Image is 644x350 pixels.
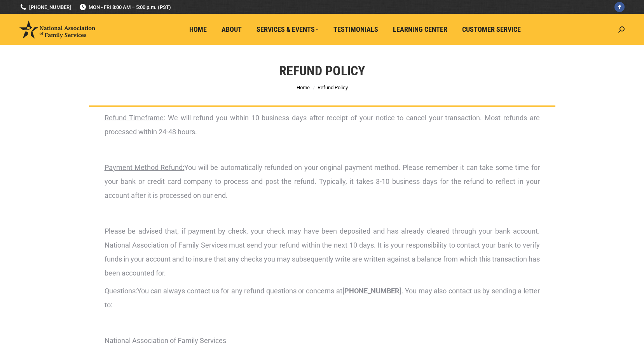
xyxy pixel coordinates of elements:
a: Learning Center [387,22,453,37]
span: Testimonials [333,25,378,34]
span: Refund Timeframe [105,114,164,122]
span: Services & Events [257,25,319,34]
h1: Refund Policy [279,62,365,79]
a: Testimonials [328,22,384,37]
p: You will be automatically refunded on your original payment method. Please remember it can take s... [105,161,540,203]
strong: [PHONE_NUMBER] [342,287,401,295]
img: National Association of Family Services [19,21,95,38]
span: Payment Method Refund: [105,163,185,172]
p: National Association of Family Services [105,334,540,348]
a: Customer Service [457,22,526,37]
span: Refund Policy [318,85,348,90]
span: Learning Center [393,25,447,34]
a: Home [297,85,310,90]
a: Facebook page opens in new window [614,2,625,12]
p: Please be advised that, if payment by check, your check may have been deposited and has already c... [105,224,540,280]
span: About [222,25,242,34]
a: Home [184,22,212,37]
a: About [216,22,247,37]
p: You can always contact us for any refund questions or concerns at . You may also contact us by se... [105,284,540,312]
span: Home [189,25,207,34]
span: Customer Service [462,25,521,34]
a: [PHONE_NUMBER] [19,3,71,11]
span: MON - FRI 8:00 AM – 5:00 p.m. (PST) [79,3,171,11]
p: : We will refund you within 10 business days after receipt of your notice to cancel your transact... [105,111,540,139]
span: Questions: [105,287,137,295]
